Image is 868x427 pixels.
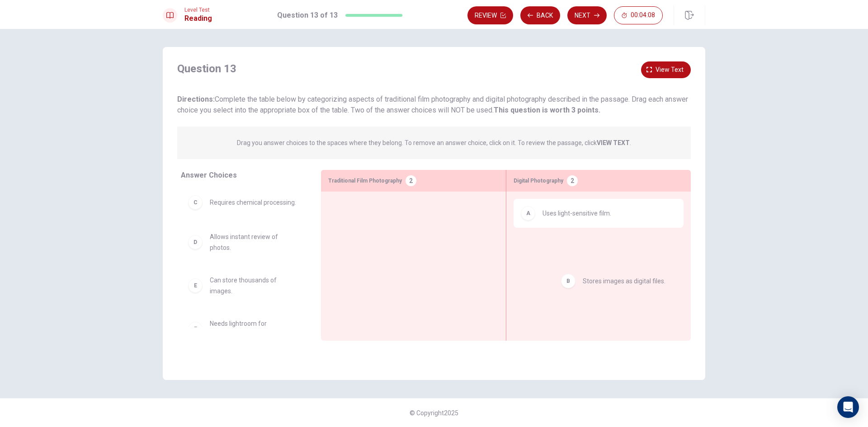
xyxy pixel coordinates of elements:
[656,64,684,75] span: View text
[514,175,563,186] span: Digital Photography
[184,7,212,13] span: Level Test
[467,6,513,24] button: Review
[837,396,859,418] div: Open Intercom Messenger
[177,95,215,103] strong: Directions:
[177,61,236,76] h4: Question 13
[328,175,402,186] span: Traditional Film Photography
[567,6,607,24] button: Next
[177,95,688,114] span: Complete the table below by categorizing aspects of traditional film photography and digital phot...
[641,61,691,78] button: View text
[237,137,631,148] p: Drag you answer choices to the spaces where they belong. To remove an answer choice, click on it....
[410,409,458,417] span: © Copyright 2025
[181,171,237,179] span: Answer Choices
[277,10,338,21] h1: Question 13 of 13
[567,175,578,186] div: 2
[406,175,416,186] div: 2
[184,13,212,24] h1: Reading
[614,6,663,24] button: 00:04:08
[597,139,630,146] strong: VIEW TEXT
[494,106,600,114] b: This question is worth 3 points.
[520,6,560,24] button: Back
[631,12,655,19] span: 00:04:08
